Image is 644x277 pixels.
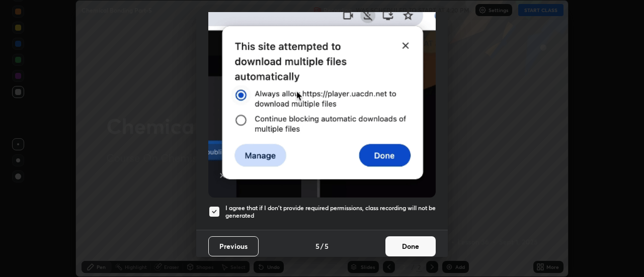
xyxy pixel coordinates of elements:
[225,204,436,220] h5: I agree that if I don't provide required permissions, class recording will not be generated
[208,236,259,256] button: Previous
[315,241,319,251] h4: 5
[325,241,329,251] h4: 5
[320,241,324,251] h4: /
[385,236,436,256] button: Done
